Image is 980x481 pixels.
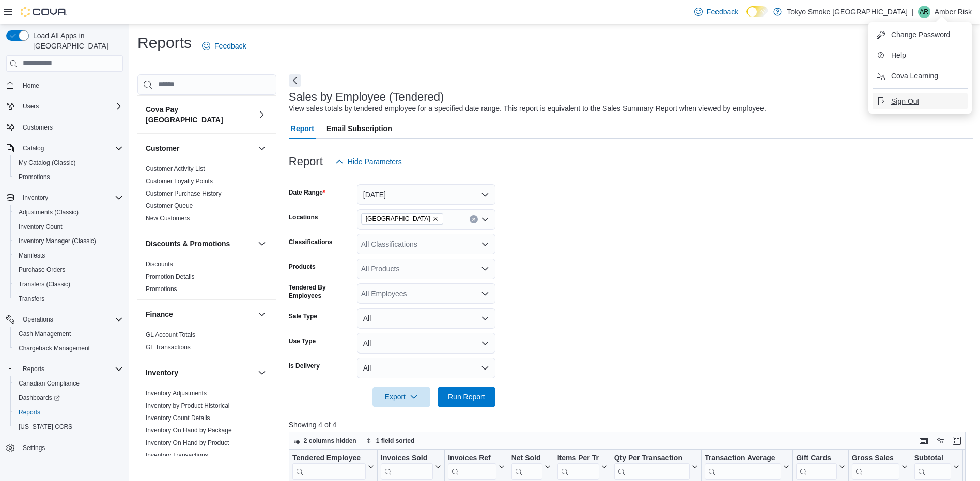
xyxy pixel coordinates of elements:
a: Inventory by Product Historical [146,402,230,409]
span: Canadian Compliance [14,377,123,390]
button: Reports [10,405,127,420]
button: Transaction Average [705,453,789,479]
button: Run Report [438,387,495,407]
span: Report [291,118,314,139]
span: [GEOGRAPHIC_DATA] [366,214,430,224]
a: Customer Purchase History [146,190,222,197]
span: Transfers (Classic) [19,280,70,288]
span: Operations [23,315,53,324]
span: AR [920,6,928,18]
button: Discounts & Promotions [146,238,254,249]
span: Hide Parameters [348,156,402,167]
span: Transfers [19,295,44,303]
a: Inventory Adjustments [146,390,207,397]
span: Inventory On Hand by Product [146,439,229,447]
span: New Customers [146,214,190,222]
div: Invoices Sold [381,453,433,479]
span: Inventory Count [14,220,123,233]
span: Inventory Count [19,222,63,231]
button: Tendered Employee [292,453,374,479]
label: Use Type [289,337,316,345]
span: Customers [23,123,53,132]
span: Transfers (Classic) [14,278,123,291]
div: Amber Risk [918,6,930,18]
div: Qty Per Transaction [614,453,689,463]
span: My Catalog (Classic) [14,156,123,169]
div: View sales totals by tendered employee for a specified date range. This report is equivalent to t... [289,103,766,114]
button: Cova Pay [GEOGRAPHIC_DATA] [256,108,268,121]
span: Canadian Compliance [19,379,80,388]
span: 2 columns hidden [304,437,356,445]
span: My Catalog (Classic) [19,158,76,167]
button: Adjustments (Classic) [10,205,127,219]
span: Cash Management [14,328,123,340]
button: Users [2,99,127,114]
div: Transaction Average [705,453,781,479]
div: Net Sold [511,453,542,479]
div: Qty Per Transaction [614,453,689,479]
h3: Sales by Employee (Tendered) [289,91,444,103]
button: 1 field sorted [362,435,419,447]
a: Inventory Count Details [146,414,210,422]
button: Cova Learning [873,68,968,84]
div: Tendered Employee [292,453,366,463]
span: Manifests [14,249,123,262]
h3: Inventory [146,367,178,378]
div: Customer [137,163,276,229]
button: Gift Cards [796,453,845,479]
div: Invoices Ref [448,453,496,463]
span: Reports [14,406,123,419]
a: Inventory On Hand by Product [146,439,229,446]
label: Classifications [289,238,333,246]
span: Inventory by Product Historical [146,402,230,410]
button: Settings [2,440,127,455]
button: Customer [256,142,268,154]
span: North Bay Lakeshore [361,213,443,225]
div: Transaction Average [705,453,781,463]
button: Inventory [146,367,254,378]
span: Inventory On Hand by Package [146,426,232,435]
button: Operations [2,312,127,327]
div: Finance [137,329,276,358]
button: Keyboard shortcuts [917,435,930,447]
a: Dashboards [14,392,64,404]
img: Cova [21,7,67,17]
button: Open list of options [481,265,489,273]
button: Items Per Transaction [557,453,607,479]
button: Transfers (Classic) [10,277,127,292]
label: Is Delivery [289,362,320,370]
a: New Customers [146,215,190,222]
span: [US_STATE] CCRS [19,423,72,431]
label: Products [289,263,316,271]
a: Inventory Transactions [146,452,208,459]
span: 1 field sorted [376,437,415,445]
div: Items Per Transaction [557,453,599,463]
button: [US_STATE] CCRS [10,420,127,434]
a: Adjustments (Classic) [14,206,83,218]
span: Reports [23,365,44,373]
span: Promotions [19,173,50,181]
div: Gross Sales [852,453,899,479]
button: Cash Management [10,327,127,341]
button: Chargeback Management [10,341,127,356]
button: Transfers [10,292,127,306]
button: All [357,333,495,354]
div: Gift Cards [796,453,837,463]
a: Promotion Details [146,273,195,280]
span: Inventory [23,194,48,202]
span: Catalog [23,144,44,152]
span: Settings [19,441,123,454]
button: Open list of options [481,240,489,248]
button: Reports [19,363,49,375]
div: Tendered Employee [292,453,366,479]
button: Users [19,100,43,113]
h3: Cova Pay [GEOGRAPHIC_DATA] [146,104,254,125]
a: Chargeback Management [14,342,94,355]
button: Export [372,387,430,407]
button: Inventory Manager (Classic) [10,234,127,248]
button: Help [873,47,968,63]
span: Promotions [14,171,123,183]
span: Dashboards [19,394,60,402]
